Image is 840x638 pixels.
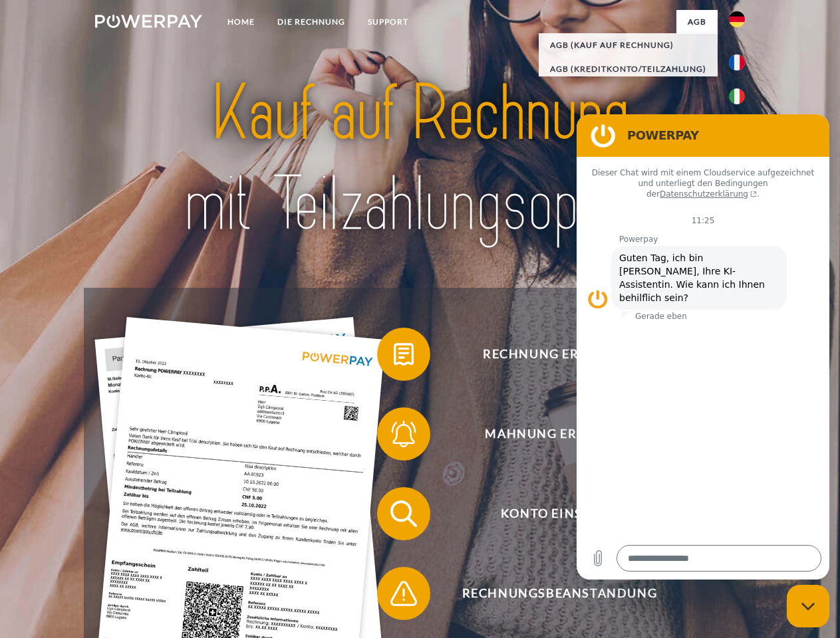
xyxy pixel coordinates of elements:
[127,64,713,255] img: title-powerpay_de.svg
[95,15,202,28] img: logo-powerpay-white.svg
[729,88,745,104] img: it
[387,497,420,530] img: qb_search.svg
[387,417,420,451] img: qb_bell.svg
[676,10,718,34] a: agb
[356,10,420,34] a: SUPPORT
[377,567,723,620] button: Rechnungsbeanstandung
[729,54,745,70] img: fr
[387,577,420,610] img: qb_warning.svg
[539,33,718,57] a: AGB (Kauf auf Rechnung)
[266,10,356,34] a: DIE RECHNUNG
[396,567,722,620] span: Rechnungsbeanstandung
[396,328,722,381] span: Rechnung erhalten?
[216,10,266,34] a: Home
[729,11,745,27] img: de
[787,585,829,627] iframe: Schaltfläche zum Öffnen des Messaging-Fensters; Konversation läuft
[577,114,829,580] iframe: Messaging-Fenster
[377,407,723,461] button: Mahnung erhalten?
[387,338,420,371] img: qb_bill.svg
[539,57,718,81] a: AGB (Kreditkonto/Teilzahlung)
[396,487,722,540] span: Konto einsehen
[377,487,723,540] button: Konto einsehen
[377,328,723,381] button: Rechnung erhalten?
[396,407,722,461] span: Mahnung erhalten?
